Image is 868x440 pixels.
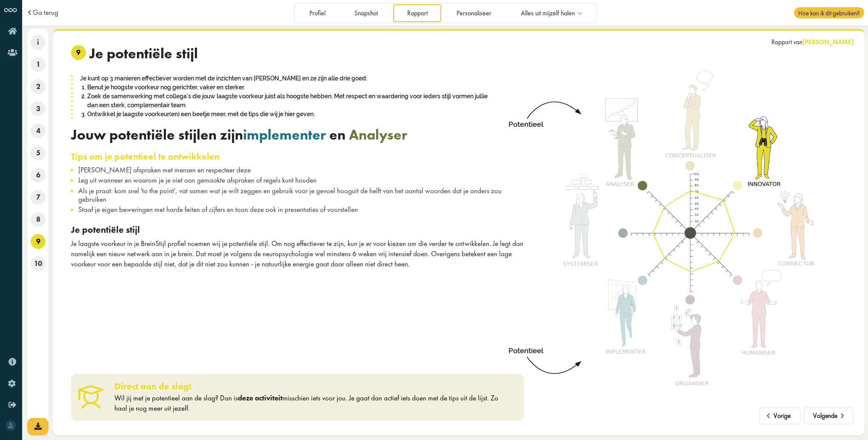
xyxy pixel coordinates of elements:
a: Rapport [393,4,441,22]
span: 10 [31,256,46,271]
h3: Tips om je potentieel te ontwikkelen [71,151,524,162]
span: 3 [31,101,46,116]
span: analyser [349,126,407,144]
img: innovator [552,69,828,397]
button: Volgende [804,408,854,425]
div: Wil jij met je potentieel aan de slag? Dan is misschien iets voor jou. Je gaat dan actief iets do... [114,393,503,414]
div: Je laagste voorkeur in je BreinStijl profiel noemen wij je potentiële stijl. Om nog effectiever t... [71,239,524,269]
span: Je potentiële stijl [89,45,198,63]
div: Rapport van [771,38,854,46]
span: Als je praat: kom snel 'to the point', vat samen wat je wilt zeggen en gebruik voor je gevoel hoo... [78,186,502,204]
span: 7 [31,190,46,205]
li: Zoek de samenwerking met collega's die jouw laagste voorkeur juist als hoogste hebben. Met respec... [87,92,489,110]
a: Alles uit mijzelf halen [507,4,595,22]
span: 6 [31,168,46,183]
div: Potentieel [502,120,550,130]
a: Personaliseer [443,4,505,22]
a: deze activiteit [238,393,283,403]
li: Ontwikkel je laagste voorkeur(en) een beetje meer, met de tips die wij je hier geven. [87,110,489,119]
span: 9 [31,234,46,249]
span: 2 [31,79,46,94]
li: Benut je hoogste voorkeur nog gerichter, vaker en sterker. [87,83,489,92]
div: Potentieel [502,346,550,356]
span: 8 [31,212,46,227]
a: Snapshot [341,4,392,22]
span: i [31,35,46,50]
button: Vorige [759,408,800,425]
div: Je kunt op 3 manieren effectiever worden met de inzichten van [PERSON_NAME] en ze zijn alle drie ... [71,73,497,119]
h2: Jouw potentiële stijlen zijn [71,126,524,144]
span: en [329,126,345,144]
span: [PERSON_NAME] [802,38,854,46]
span: 9 [71,45,86,60]
span: 1 [31,57,46,72]
span: Staaf je eigen beweringen met harde feiten of cijfers en toon deze ook in presentaties of voorste... [78,205,358,214]
a: Ga terug [33,9,58,16]
h3: Je potentiële stijl [71,224,524,235]
a: Profiel [295,4,339,22]
span: implementer [243,126,326,144]
span: Hoe kan ik dit gebruiken? [794,7,864,18]
span: 4 [31,123,46,138]
span: Leg uit wanneer en waarom je je niet aan gemaakte afspraken of regels kunt houden [78,175,317,185]
span: [PERSON_NAME] afspraken met mensen en respecteer deze [78,165,251,174]
span: Alles uit mijzelf halen [521,10,575,17]
span: 5 [31,146,46,160]
h3: Direct aan de slag! [114,381,503,392]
